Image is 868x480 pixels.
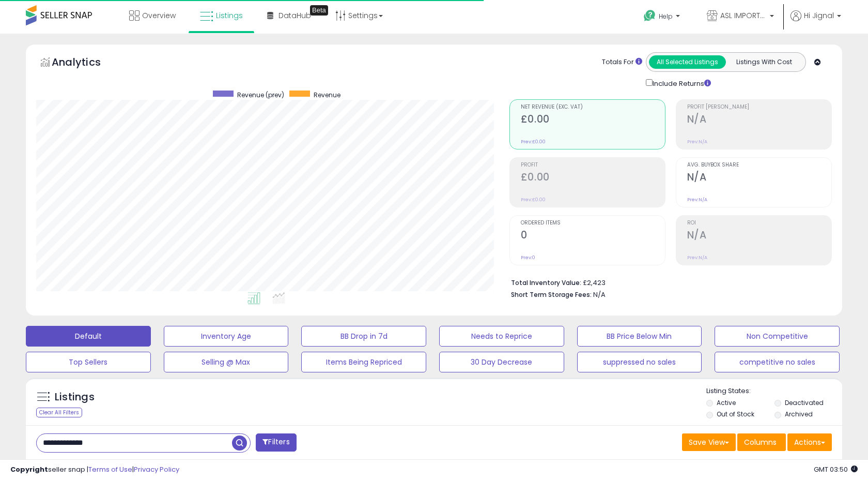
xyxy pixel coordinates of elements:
[659,12,673,21] span: Help
[725,55,802,69] button: Listings With Cost
[687,229,831,243] h2: N/A
[785,398,824,407] label: Deactivated
[717,410,754,418] label: Out of Stock
[134,464,179,474] a: Privacy Policy
[636,2,690,34] a: Help
[643,9,656,22] i: Get Help
[164,352,289,372] button: Selling @ Max
[278,10,311,21] span: DataHub
[577,352,702,372] button: suppressed no sales
[687,254,707,261] small: Prev: N/A
[791,10,841,34] a: Hi Jignal
[737,433,786,451] button: Columns
[10,464,48,474] strong: Copyright
[687,162,831,168] span: Avg. Buybox Share
[55,390,95,404] h5: Listings
[142,10,176,21] span: Overview
[521,197,546,203] small: Prev: £0.00
[638,77,723,89] div: Include Returns
[593,290,606,299] span: N/A
[10,465,179,475] div: seller snap | |
[511,290,592,299] b: Short Term Storage Fees:
[602,57,642,67] div: Totals For
[88,464,132,474] a: Terms of Use
[706,386,842,396] p: Listing States:
[301,352,426,372] button: Items Being Repriced
[785,410,813,418] label: Archived
[804,10,834,21] span: Hi Jignal
[36,408,82,417] div: Clear All Filters
[511,278,581,287] b: Total Inventory Value:
[521,220,665,226] span: Ordered Items
[314,91,340,99] span: Revenue
[715,352,840,372] button: competitive no sales
[237,91,284,99] span: Revenue (prev)
[687,104,831,110] span: Profit [PERSON_NAME]
[26,326,151,347] button: Default
[521,229,665,243] h2: 0
[439,326,564,347] button: Needs to Reprice
[814,464,858,474] span: 2025-09-9 03:50 GMT
[577,326,702,347] button: BB Price Below Min
[787,433,832,451] button: Actions
[164,326,289,347] button: Inventory Age
[256,433,296,452] button: Filters
[717,398,736,407] label: Active
[216,10,243,21] span: Listings
[521,162,665,168] span: Profit
[720,10,767,21] span: ASL IMPORTED
[682,433,736,451] button: Save View
[521,104,665,110] span: Net Revenue (Exc. VAT)
[521,254,535,261] small: Prev: 0
[687,197,707,203] small: Prev: N/A
[687,171,831,185] h2: N/A
[521,139,546,145] small: Prev: £0.00
[744,437,777,447] span: Columns
[511,276,824,288] li: £2,423
[521,113,665,127] h2: £0.00
[310,5,328,16] div: Tooltip anchor
[715,326,840,347] button: Non Competitive
[439,352,564,372] button: 30 Day Decrease
[649,55,726,69] button: All Selected Listings
[301,326,426,347] button: BB Drop in 7d
[26,352,151,372] button: Top Sellers
[52,55,121,72] h5: Analytics
[521,171,665,185] h2: £0.00
[687,113,831,127] h2: N/A
[687,220,831,226] span: ROI
[687,139,707,145] small: Prev: N/A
